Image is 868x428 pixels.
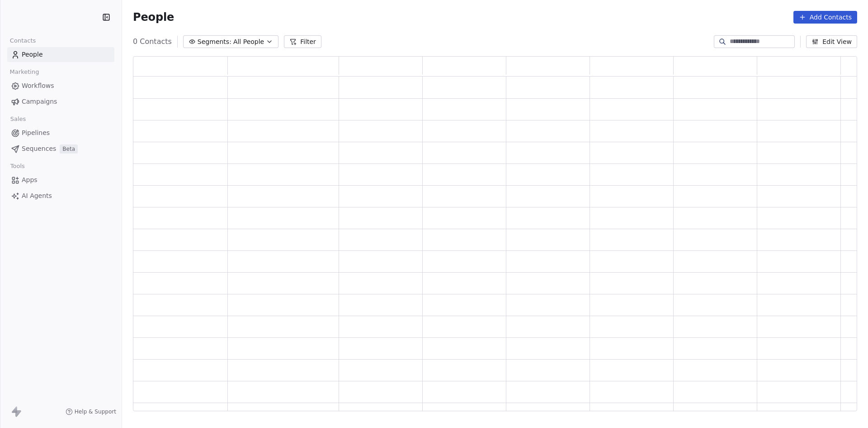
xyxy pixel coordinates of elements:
[6,65,43,79] span: Marketing
[22,128,50,138] span: Pipelines
[6,159,28,173] span: Tools
[22,97,57,106] span: Campaigns
[793,11,857,24] button: Add Contacts
[60,144,78,154] span: Beta
[66,408,116,415] a: Help & Support
[806,35,857,48] button: Edit View
[233,37,264,47] span: All People
[198,37,231,47] span: Segments:
[7,125,114,140] a: Pipelines
[7,173,114,188] a: Apps
[6,112,30,126] span: Sales
[22,191,52,201] span: AI Agents
[75,408,116,415] span: Help & Support
[7,94,114,109] a: Campaigns
[22,81,54,91] span: Workflows
[7,47,114,62] a: People
[133,10,174,24] span: People
[284,35,321,48] button: Filter
[7,78,114,93] a: Workflows
[6,34,40,48] span: Contacts
[133,36,172,47] span: 0 Contacts
[22,144,56,154] span: Sequences
[22,175,38,185] span: Apps
[7,141,114,156] a: SequencesBeta
[7,188,114,203] a: AI Agents
[22,50,43,59] span: People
